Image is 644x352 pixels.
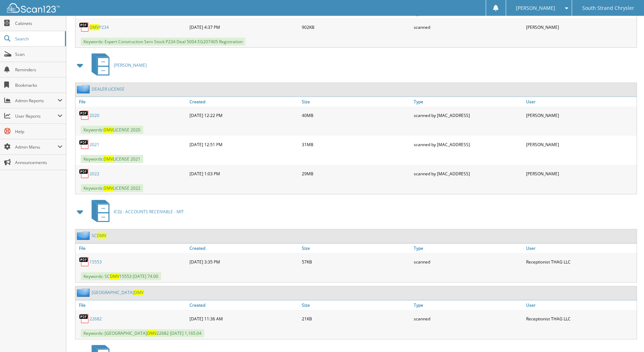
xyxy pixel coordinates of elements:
div: 57KB [300,255,412,269]
span: DMV [97,233,106,239]
img: PDF.png [79,22,89,32]
span: Scan [15,51,62,57]
a: Created [188,97,300,106]
a: Type [412,97,524,106]
div: scanned [412,255,524,269]
a: 2021 [89,142,99,148]
img: PDF.png [79,110,89,120]
img: folder2.png [77,288,92,297]
a: DEALER LICENSE [92,86,125,92]
a: 22682 [89,316,102,322]
img: folder2.png [77,85,92,93]
span: DMV [134,289,144,295]
a: Created [188,243,300,253]
div: [PERSON_NAME] [524,167,637,181]
div: scanned by [MAC_ADDRESS] [412,167,524,181]
span: Announcements [15,159,62,165]
span: South Strand Chrysler [582,6,634,10]
div: scanned by [MAC_ADDRESS] [412,108,524,122]
span: Keywords: SC 15553 [DATE] 74.00 [81,272,161,280]
span: DMV [104,185,113,191]
a: Type [412,243,524,253]
span: DMV [104,156,113,162]
span: Bookmarks [15,82,62,88]
a: [GEOGRAPHIC_DATA]DMV [92,289,144,295]
a: User [524,300,637,310]
span: Search [15,36,61,42]
span: Keywords: LICENSE 2020 [81,126,143,134]
a: Size [300,243,412,253]
div: 29MB [300,167,412,181]
div: [PERSON_NAME] [524,108,637,122]
a: Size [300,300,412,310]
span: ICDJ - ACCOUNTS RECEIVABLE - MIT [114,209,184,215]
a: Created [188,300,300,310]
div: 31MB [300,137,412,151]
div: [DATE] 1:03 PM [188,167,300,181]
span: [PERSON_NAME] [114,62,147,68]
div: [PERSON_NAME] [524,20,637,34]
a: 2020 [89,112,99,118]
div: [DATE] 12:51 PM [188,137,300,151]
div: 902KB [300,20,412,34]
img: scan123-logo-white.svg [7,3,60,13]
a: Size [300,97,412,106]
div: scanned [412,20,524,34]
span: Admin Menu [15,144,58,150]
div: scanned by [MAC_ADDRESS] [412,137,524,151]
a: File [75,300,188,310]
a: 15553 [89,259,102,265]
div: Receptionist THAG LLC [524,312,637,326]
span: DMV [89,24,99,30]
span: Keywords: LICENSE 2021 [81,155,143,163]
a: [PERSON_NAME] [87,51,147,79]
div: [DATE] 3:35 PM [188,255,300,269]
a: File [75,97,188,106]
a: User [524,243,637,253]
iframe: Chat Widget [609,318,644,352]
span: Reminders [15,67,62,73]
div: 21KB [300,312,412,326]
span: [PERSON_NAME] [516,6,555,10]
div: [PERSON_NAME] [524,137,637,151]
span: DMV [147,330,157,336]
img: folder2.png [77,231,92,240]
span: User Reports [15,113,58,119]
span: DMV [110,273,119,279]
img: PDF.png [79,313,89,324]
span: Keywords: [GEOGRAPHIC_DATA] 22682 [DATE] 1,165.04 [81,329,204,337]
a: 2022 [89,171,99,177]
div: 40MB [300,108,412,122]
a: User [524,97,637,106]
div: scanned [412,312,524,326]
div: [DATE] 11:36 AM [188,312,300,326]
span: Help [15,129,62,135]
img: PDF.png [79,139,89,150]
a: ICDJ - ACCOUNTS RECEIVABLE - MIT [87,198,184,226]
img: PDF.png [79,168,89,179]
img: PDF.png [79,256,89,267]
span: DMV [104,127,113,133]
span: Admin Reports [15,98,58,104]
div: [DATE] 4:37 PM [188,20,300,34]
div: Receptionist THAG LLC [524,255,637,269]
span: Keywords: LICENSE 2022 [81,184,143,192]
a: Type [412,300,524,310]
a: DMVP234 [89,24,109,30]
a: SCDMV [92,233,106,239]
span: Keywords: Expert Construction Serv Stock P234 Deal 5004 EG207405 Registration [81,38,245,46]
a: File [75,243,188,253]
div: [DATE] 12:22 PM [188,108,300,122]
span: Cabinets [15,20,62,26]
